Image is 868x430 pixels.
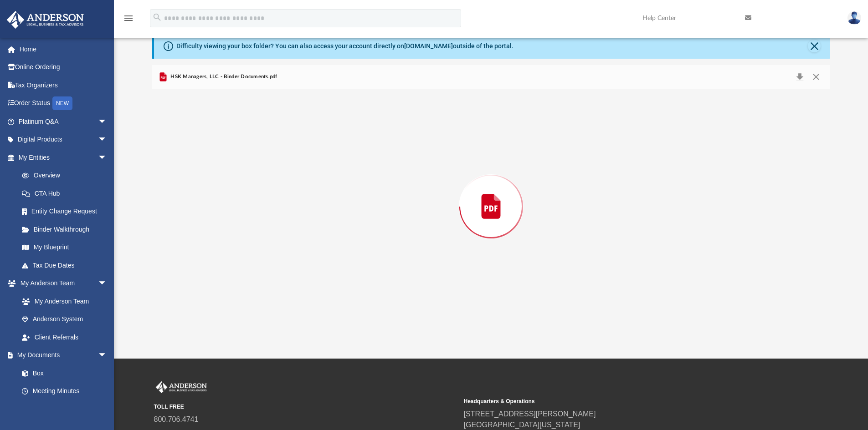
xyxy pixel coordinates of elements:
div: Preview [152,65,831,324]
a: Online Ordering [6,58,121,76]
small: TOLL FREE [154,403,457,411]
img: Anderson Advisors Platinum Portal [154,381,209,393]
button: Close [808,71,824,83]
a: Box [13,364,112,382]
a: My Anderson Team [13,292,112,310]
a: My Entitiesarrow_drop_down [6,148,121,167]
i: search [152,12,162,22]
div: NEW [52,96,72,110]
a: My Anderson Teamarrow_drop_down [6,274,116,293]
a: Digital Productsarrow_drop_down [6,131,121,149]
a: [GEOGRAPHIC_DATA][US_STATE] [464,421,580,429]
span: arrow_drop_down [98,131,116,149]
a: Meeting Minutes [13,382,116,400]
a: Entity Change Request [13,202,121,221]
a: My Blueprint [13,238,116,257]
span: arrow_drop_down [98,346,116,365]
a: Overview [13,167,121,185]
a: Client Referrals [13,328,116,346]
i: menu [123,13,134,24]
div: Difficulty viewing your box folder? You can also access your account directly on outside of the p... [176,41,514,51]
a: Tax Due Dates [13,256,121,274]
span: HSK Managers, LLC - Binder Documents.pdf [169,73,277,81]
a: CTA Hub [13,184,121,202]
a: 800.706.4741 [154,415,199,423]
a: My Documentsarrow_drop_down [6,346,116,364]
span: arrow_drop_down [98,274,116,293]
a: Home [6,40,121,58]
a: Platinum Q&Aarrow_drop_down [6,112,121,131]
small: Headquarters & Operations [464,397,767,405]
span: arrow_drop_down [98,148,116,167]
a: Anderson System [13,310,116,329]
a: [STREET_ADDRESS][PERSON_NAME] [464,410,596,418]
img: User Pic [847,11,861,25]
img: Anderson Advisors Platinum Portal [4,11,87,29]
button: Close [808,40,821,52]
span: arrow_drop_down [98,112,116,131]
a: [DOMAIN_NAME] [404,42,453,50]
a: Tax Organizers [6,76,121,94]
button: Download [791,71,808,83]
a: Order StatusNEW [6,94,121,113]
a: menu [123,17,134,24]
a: Binder Walkthrough [13,220,121,238]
